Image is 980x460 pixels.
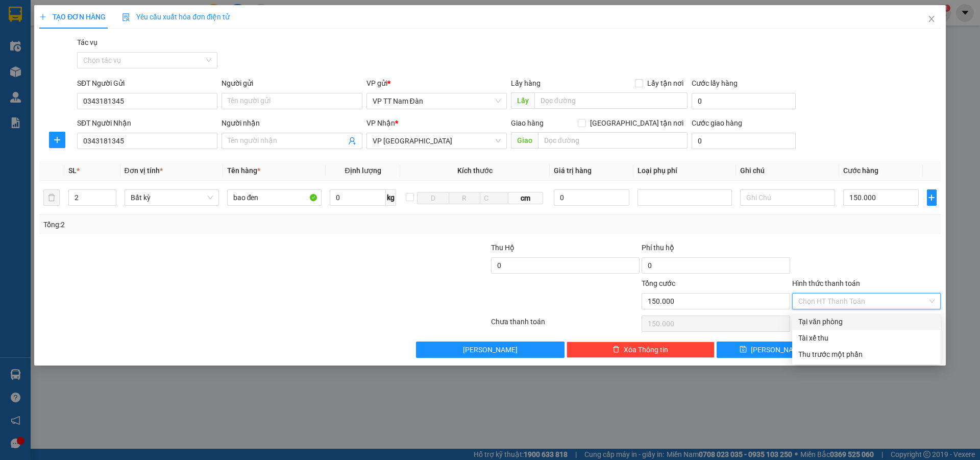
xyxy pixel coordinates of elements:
span: Cước hàng [843,166,878,175]
strong: PHIẾU GỬI HÀNG [19,75,70,96]
span: VP Nhận [366,119,395,127]
div: Chưa thanh toán [490,316,641,334]
span: TẠO ĐƠN HÀNG [39,13,106,21]
span: kg [386,189,396,206]
input: VD: Bàn, Ghế [227,189,322,206]
span: save [740,346,747,354]
span: [GEOGRAPHIC_DATA] tận nơi [586,117,688,129]
span: 42 [PERSON_NAME] - Vinh - [GEOGRAPHIC_DATA] [7,34,80,61]
span: user-add [348,137,356,145]
input: Dọc đường [534,92,688,109]
button: [PERSON_NAME] [416,342,565,358]
span: Đơn vị tính [125,166,163,175]
span: plus [927,193,936,202]
span: Lấy tận nơi [643,78,688,89]
label: Cước giao hàng [692,119,742,127]
div: Thu trước một phần [798,349,935,360]
span: VP Đà Nẵng [373,133,501,149]
img: icon [122,13,130,21]
button: save[PERSON_NAME] [717,342,827,358]
button: plus [49,132,65,148]
strong: HÃNG XE HẢI HOÀNG GIA [12,10,77,32]
div: Tổng: 2 [43,219,378,230]
div: Tại văn phòng [798,316,935,327]
th: Loại phụ phí [633,161,736,181]
div: Phí thu hộ [642,242,790,257]
span: Kích thước [457,166,493,175]
input: 0 [554,189,630,206]
label: Tác vụ [77,38,97,46]
div: Người gửi [222,78,362,89]
input: Dọc đường [538,132,688,149]
span: close [927,15,936,23]
span: plus [39,13,46,20]
span: VP TT Nam Đàn [373,93,501,109]
label: Hình thức thanh toán [792,279,860,287]
span: Xóa Thông tin [624,344,668,355]
span: [PERSON_NAME] [463,344,518,355]
span: Yêu cầu xuất hóa đơn điện tử [122,13,230,21]
span: Giá trị hàng [554,166,592,175]
div: Người nhận [222,117,362,129]
input: C [480,192,508,204]
img: logo [4,42,6,93]
div: SĐT Người Gửi [77,78,217,89]
span: Giao hàng [511,119,544,127]
span: Thu Hộ [491,244,514,252]
input: Cước giao hàng [692,133,796,149]
th: Ghi chú [736,161,839,181]
span: [PERSON_NAME] [751,344,805,355]
span: SL [68,166,77,175]
input: R [449,192,480,204]
div: Tài xế thu [798,332,935,344]
input: Ghi Chú [740,189,835,206]
input: Cước lấy hàng [692,93,796,109]
label: Cước lấy hàng [692,79,738,87]
span: Lấy [511,92,534,109]
div: SĐT Người Nhận [77,117,217,129]
button: deleteXóa Thông tin [567,342,715,358]
span: Bất kỳ [131,190,213,205]
button: plus [927,189,937,206]
span: plus [50,136,65,144]
div: VP gửi [366,78,507,89]
span: Tên hàng [227,166,260,175]
span: delete [612,346,620,354]
span: cm [508,192,543,204]
span: Định lượng [345,166,381,175]
button: Close [917,5,946,34]
span: Lấy hàng [511,79,541,87]
span: Tổng cước [642,279,675,287]
button: delete [43,189,60,206]
span: Giao [511,132,538,149]
input: D [417,192,449,204]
